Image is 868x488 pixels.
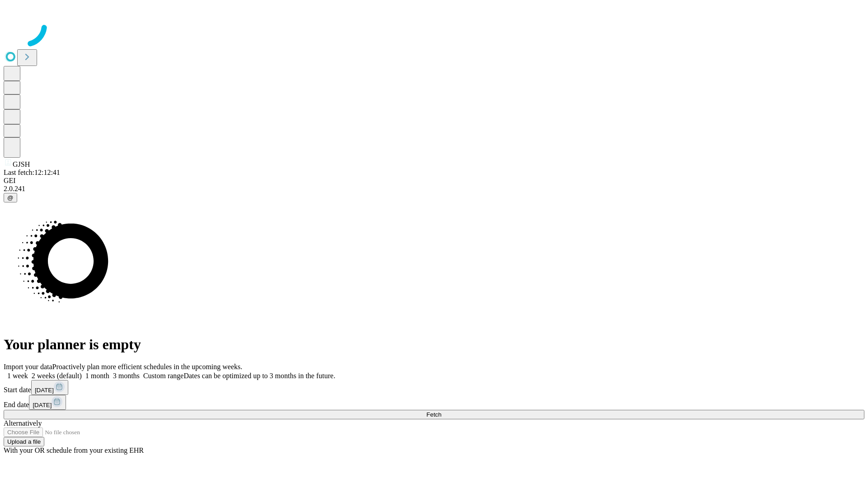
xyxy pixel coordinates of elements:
[7,372,28,380] span: 1 week
[4,177,864,185] div: GEI
[13,160,30,168] span: GJSH
[7,194,14,201] span: @
[4,395,864,410] div: End date
[52,363,242,371] span: Proactively plan more efficient schedules in the upcoming weeks.
[4,169,60,176] span: Last fetch: 12:12:41
[31,380,68,395] button: [DATE]
[4,410,864,419] button: Fetch
[33,402,52,408] span: [DATE]
[4,419,42,427] span: Alternatively
[426,411,441,418] span: Fetch
[143,372,184,380] span: Custom range
[4,437,44,446] button: Upload a file
[4,446,144,454] span: With your OR schedule from your existing EHR
[113,372,140,380] span: 3 months
[35,387,54,394] span: [DATE]
[4,193,17,202] button: @
[29,395,66,410] button: [DATE]
[4,185,864,193] div: 2.0.241
[4,380,864,395] div: Start date
[4,363,52,371] span: Import your data
[184,372,335,380] span: Dates can be optimized up to 3 months in the future.
[85,372,109,380] span: 1 month
[32,372,82,380] span: 2 weeks (default)
[4,336,864,353] h1: Your planner is empty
